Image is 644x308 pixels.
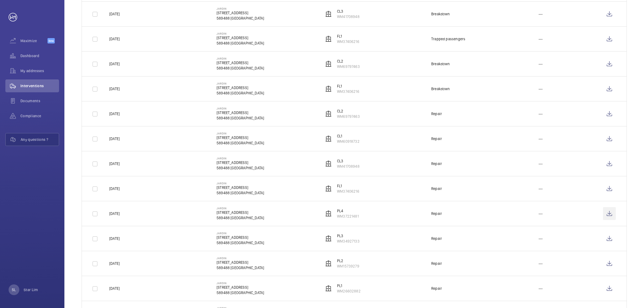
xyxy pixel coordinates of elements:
p: WM41708948 [337,14,360,19]
p: [STREET_ADDRESS] [217,285,264,290]
p: FL1 [337,83,359,89]
p: [DATE] [109,211,120,216]
p: WM41708948 [337,164,360,169]
p: WM34927133 [337,239,360,244]
p: --- [539,236,543,241]
div: Repair [431,286,442,291]
p: WM15739279 [337,263,359,269]
div: Breakdown [431,86,450,91]
p: WM69797463 [337,114,360,119]
p: WM37406216 [337,89,359,94]
p: Jardin [217,57,264,60]
p: 589488 [GEOGRAPHIC_DATA] [217,16,264,21]
p: PL1 [337,283,361,288]
p: [DATE] [109,236,120,241]
p: 589488 [GEOGRAPHIC_DATA] [217,90,264,96]
p: WM37406216 [337,39,359,44]
p: WM26602882 [337,288,361,294]
span: Any questions ? [21,137,59,142]
img: elevator.svg [325,61,332,67]
p: --- [539,61,543,67]
p: CL3 [337,9,360,14]
p: [DATE] [109,286,120,291]
p: --- [539,11,543,17]
p: --- [539,211,543,216]
p: WM37221481 [337,214,359,219]
span: Interventions [20,83,59,89]
p: CL2 [337,108,360,114]
p: --- [539,286,543,291]
p: CL1 [337,133,360,139]
p: [STREET_ADDRESS] [217,160,264,165]
span: Dashboard [20,53,59,58]
p: [DATE] [109,136,120,141]
p: Jardin [217,281,264,285]
div: Repair [431,236,442,241]
p: Jardin [217,7,264,10]
p: 589488 [GEOGRAPHIC_DATA] [217,265,264,270]
p: 589488 [GEOGRAPHIC_DATA] [217,65,264,71]
p: Jardin [217,132,264,135]
div: Repair [431,211,442,216]
p: [DATE] [109,186,120,191]
img: elevator.svg [325,160,332,167]
p: [STREET_ADDRESS] [217,10,264,16]
p: 589488 [GEOGRAPHIC_DATA] [217,190,264,196]
p: SL [12,287,16,292]
img: elevator.svg [325,11,332,17]
p: Jardin [217,32,264,35]
p: --- [539,111,543,116]
span: Beta [47,38,55,43]
p: 589488 [GEOGRAPHIC_DATA] [217,115,264,121]
p: PL3 [337,233,360,239]
span: Maximize [20,38,47,43]
p: WM60918732 [337,139,360,144]
img: elevator.svg [325,210,332,217]
span: My addresses [20,68,59,74]
div: Repair [431,261,442,266]
p: 589488 [GEOGRAPHIC_DATA] [217,290,264,295]
img: elevator.svg [325,111,332,117]
p: [STREET_ADDRESS] [217,260,264,265]
p: [DATE] [109,161,120,166]
p: [DATE] [109,61,120,67]
p: 589488 [GEOGRAPHIC_DATA] [217,215,264,221]
p: FL1 [337,183,359,189]
div: Trapped passengers [431,36,465,42]
p: CL2 [337,58,360,64]
p: --- [539,36,543,42]
p: --- [539,136,543,141]
p: [DATE] [109,86,120,91]
div: Breakdown [431,61,450,67]
p: [STREET_ADDRESS] [217,135,264,140]
p: [STREET_ADDRESS] [217,35,264,41]
div: Repair [431,186,442,191]
p: [DATE] [109,261,120,266]
img: elevator.svg [325,235,332,242]
p: [STREET_ADDRESS] [217,185,264,190]
p: Jardin [217,107,264,110]
p: PL4 [337,208,359,214]
div: Breakdown [431,11,450,17]
div: Repair [431,161,442,166]
p: Jardin [217,82,264,85]
p: FL1 [337,34,359,39]
img: elevator.svg [325,285,332,292]
p: [STREET_ADDRESS] [217,60,264,65]
p: [DATE] [109,36,120,42]
p: Jardin [217,157,264,160]
p: WM69797463 [337,64,360,69]
p: Star Lim [24,287,38,292]
img: elevator.svg [325,86,332,92]
p: --- [539,261,543,266]
img: elevator.svg [325,260,332,267]
p: [DATE] [109,11,120,17]
p: [DATE] [109,111,120,116]
p: --- [539,161,543,166]
span: Compliance [20,113,59,119]
p: [STREET_ADDRESS] [217,235,264,240]
img: elevator.svg [325,36,332,42]
p: Jardin [217,256,264,260]
img: elevator.svg [325,185,332,192]
p: [STREET_ADDRESS] [217,110,264,115]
